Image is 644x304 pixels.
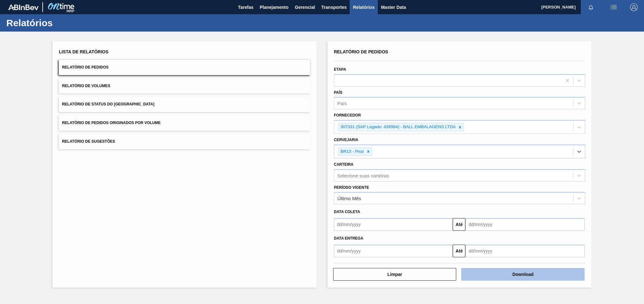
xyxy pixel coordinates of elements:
[59,97,310,112] button: Relatório de Status do [GEOGRAPHIC_DATA]
[337,101,347,106] div: País
[334,185,369,190] label: Período Vigente
[334,162,353,167] label: Carteira
[6,19,119,27] h1: Relatórios
[334,236,363,241] span: Data entrega
[630,3,638,11] img: Logout
[62,65,108,69] span: Relatório de Pedidos
[337,196,361,201] div: Último Mês
[610,3,617,11] img: userActions
[59,134,310,149] button: Relatório de Sugestões
[334,90,342,95] label: País
[62,139,115,144] span: Relatório de Sugestões
[453,245,465,257] button: Até
[59,49,108,54] span: Lista de Relatórios
[339,148,365,156] div: BR13 - Piraí
[465,218,584,231] input: dd/mm/yyyy
[334,67,346,72] label: Etapa
[353,3,374,11] span: Relatórios
[461,268,584,281] button: Download
[59,60,310,75] button: Relatório de Pedidos
[453,218,465,231] button: Até
[62,102,154,106] span: Relatório de Status do [GEOGRAPHIC_DATA]
[334,138,358,142] label: Cervejaria
[59,78,310,94] button: Relatório de Volumes
[260,3,288,11] span: Planejamento
[334,49,388,54] span: Relatório de Pedidos
[295,3,315,11] span: Gerencial
[334,113,361,117] label: Fornecedor
[465,245,584,257] input: dd/mm/yyyy
[62,84,110,88] span: Relatório de Volumes
[334,210,360,214] span: Data coleta
[62,121,161,125] span: Relatório de Pedidos Originados por Volume
[334,245,453,257] input: dd/mm/yyyy
[334,218,453,231] input: dd/mm/yyyy
[8,4,39,10] img: TNhmsLtSVTkK8tSr43FrP2fwEKptu5GPRR3wAAAABJRU5ErkJggg==
[337,173,389,178] div: Selecione suas carteiras
[381,3,406,11] span: Master Data
[238,3,254,11] span: Tarefas
[333,268,456,281] button: Limpar
[321,3,347,11] span: Transportes
[59,115,310,131] button: Relatório de Pedidos Originados por Volume
[339,123,457,131] div: 307331 (SAP Legado: 439994) - BALL EMBALAGENS LTDA
[581,3,601,12] button: Notificações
